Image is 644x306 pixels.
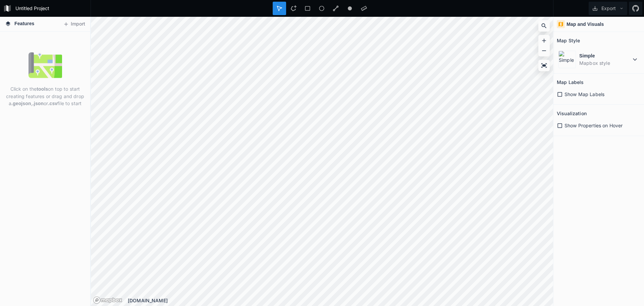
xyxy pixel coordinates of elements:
[5,85,85,107] p: Click on the on top to start creating features or drag and drop a , or file to start
[11,101,31,106] strong: .geojson
[589,2,627,15] button: Export
[37,86,48,92] strong: tools
[558,51,576,68] img: Simple
[557,108,587,119] h2: Visualization
[60,19,89,30] button: Import
[93,296,122,304] a: Mapbox logo
[557,77,584,87] h2: Map Labels
[565,91,604,98] span: Show Map Labels
[29,48,62,82] img: empty
[565,122,623,129] span: Show Properties on Hover
[579,59,631,67] dd: Mapbox style
[48,101,57,106] strong: .csv
[14,20,34,27] span: Features
[579,52,631,59] dt: Simple
[557,35,580,46] h2: Map Style
[128,297,553,304] div: [DOMAIN_NAME]
[33,101,44,106] strong: .json
[567,21,604,28] h4: Map and Visuals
